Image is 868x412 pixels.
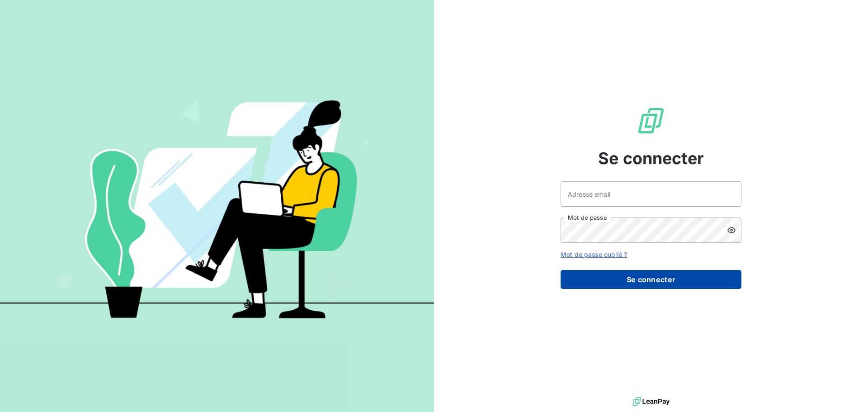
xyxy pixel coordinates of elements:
[561,251,627,258] a: Mot de passe oublié ?
[561,270,741,289] button: Se connecter
[632,395,670,408] img: logo
[561,181,741,207] input: placeholder
[637,106,665,135] img: Logo LeanPay
[598,146,704,170] span: Se connecter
